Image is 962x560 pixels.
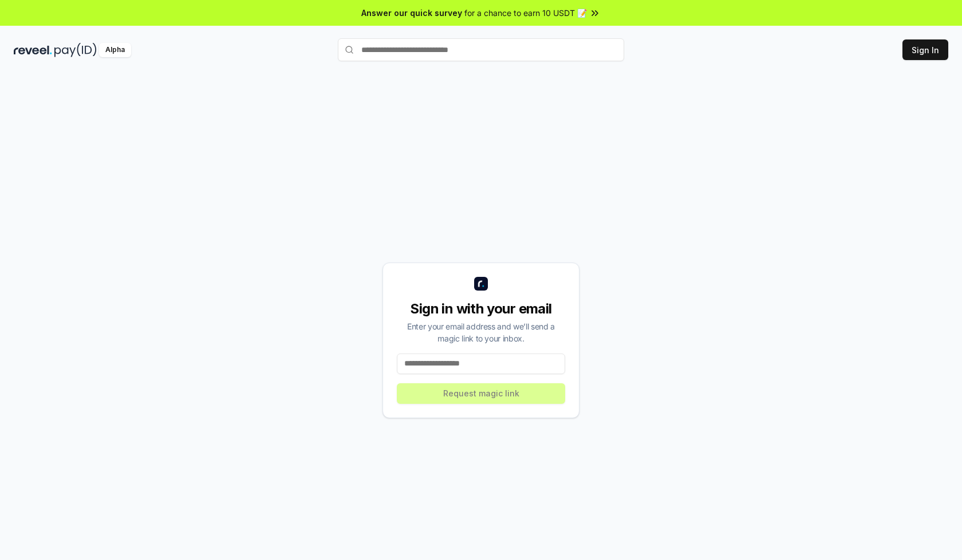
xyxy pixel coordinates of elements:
[397,300,565,318] div: Sign in with your email
[902,39,948,60] button: Sign In
[397,320,565,344] div: Enter your email address and we’ll send a magic link to your inbox.
[14,43,52,57] img: reveel_dark
[474,277,488,291] img: logo_small
[361,7,462,19] span: Answer our quick survey
[464,7,587,19] span: for a chance to earn 10 USDT 📝
[99,43,131,57] div: Alpha
[54,43,97,57] img: pay_id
